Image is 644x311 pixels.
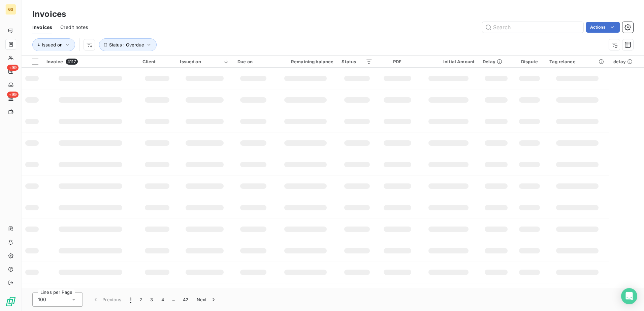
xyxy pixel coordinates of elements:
span: 4117 [66,59,78,65]
span: 100 [38,296,46,303]
div: PDF [381,59,414,64]
img: Logo LeanPay [5,296,16,307]
div: Delay [483,59,510,64]
a: +99 [5,93,16,104]
div: Status [342,59,373,64]
div: Open Intercom Messenger [621,288,637,304]
button: 3 [146,292,157,307]
input: Search [482,22,583,33]
span: Status : Overdue [109,42,144,47]
span: 1 [130,296,131,303]
span: +99 [7,65,19,71]
button: 4 [157,292,168,307]
div: Due on [237,59,269,64]
div: Initial Amount [422,59,475,64]
button: Next [193,292,221,307]
a: +99 [5,66,16,77]
div: Dispute [518,59,541,64]
div: GS [5,4,16,15]
span: Credit notes [60,24,88,31]
h3: Invoices [32,8,66,20]
button: Previous [88,292,126,307]
span: +99 [7,92,19,98]
span: … [168,294,179,305]
span: Issued on [42,42,63,47]
div: Issued on [180,59,229,64]
button: Status : Overdue [99,38,157,51]
div: Remaining balance [277,59,333,64]
span: Invoice [46,59,63,64]
div: Client [142,59,172,64]
span: Invoices [32,24,52,31]
button: 42 [179,292,193,307]
button: 2 [135,292,146,307]
button: Issued on [32,38,75,51]
button: Actions [586,22,620,33]
div: delay [613,59,640,64]
button: 1 [126,292,135,307]
div: Tag relance [549,59,605,64]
